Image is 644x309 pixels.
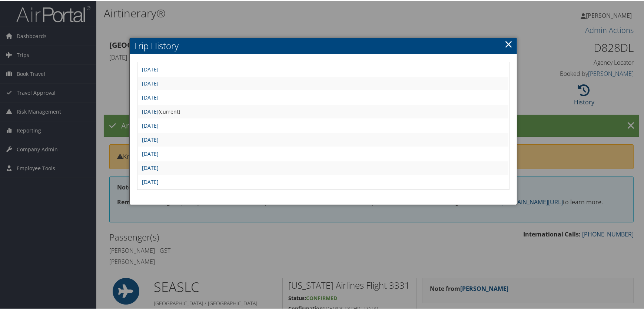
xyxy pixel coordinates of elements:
a: [DATE] [142,150,159,157]
a: [DATE] [142,107,159,114]
a: [DATE] [142,164,159,171]
td: (current) [138,104,508,118]
h2: Trip History [130,37,517,53]
a: [DATE] [142,93,159,100]
a: [DATE] [142,79,159,86]
a: [DATE] [142,178,159,185]
a: [DATE] [142,121,159,128]
a: [DATE] [142,135,159,142]
a: × [504,36,513,51]
a: [DATE] [142,65,159,72]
